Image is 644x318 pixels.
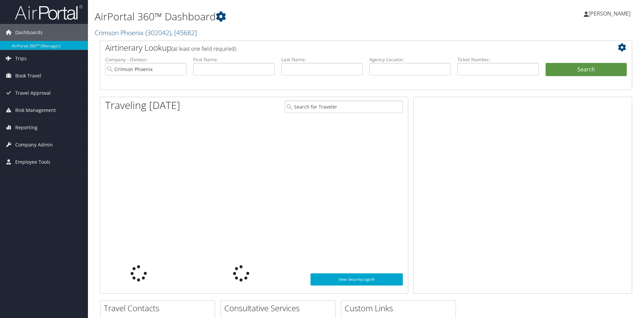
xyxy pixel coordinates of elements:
[589,10,630,17] span: [PERSON_NAME]
[193,56,274,63] label: First Name:
[15,85,51,101] span: Travel Approval
[285,100,403,113] input: Search for Traveler
[15,136,53,153] span: Company Admin
[95,28,197,37] a: Crimson Phoenix
[584,3,637,24] a: [PERSON_NAME]
[15,102,56,119] span: Risk Management
[104,302,215,314] h2: Travel Contacts
[105,56,186,63] label: Company - Division:
[105,98,180,112] h1: Traveling [DATE]
[15,4,83,20] img: airportal-logo.png
[15,50,27,67] span: Trips
[15,67,41,84] span: Book Travel
[171,28,197,37] span: , [ 45682 ]
[15,119,38,136] span: Reporting
[457,56,538,63] label: Ticket Number:
[310,273,403,286] a: View SecurityLogic®
[95,9,456,24] h1: AirPortal 360™ Dashboard
[345,302,456,314] h2: Custom Links
[369,56,451,63] label: Agency Locator:
[105,42,582,53] h2: Airtinerary Lookup
[171,45,236,52] span: (at least one field required)
[15,154,50,171] span: Employee Tools
[224,302,335,314] h2: Consultative Services
[546,63,627,76] button: Search
[281,56,363,63] label: Last Name:
[15,24,43,41] span: Dashboards
[145,28,171,37] span: ( 302042 )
